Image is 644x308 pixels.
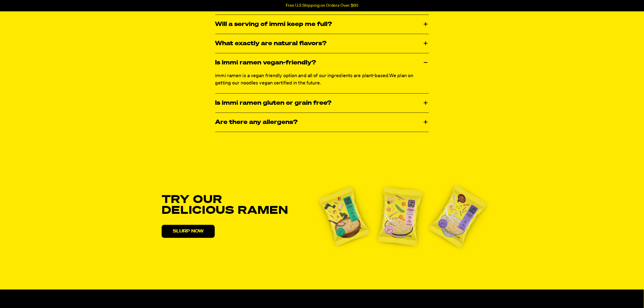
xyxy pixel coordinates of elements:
img: immi Spicy Red Miso [314,180,374,253]
a: Slurp Now [162,225,215,238]
div: Is immi ramen gluten or grain free? [215,94,429,113]
span: immi ramen is a vegan friendly option and all of our ingredients are plant-based. [215,73,389,78]
div: Will a serving of immi keep me full? [215,15,429,34]
div: Are there any allergens? [215,113,429,132]
img: immi Creamy Chicken [374,180,427,253]
div: Is immi ramen vegan-friendly? [215,53,429,72]
img: immi Roasted Pork Tonkotsu [427,180,490,253]
div: What exactly are natural flavors? [215,34,429,53]
p: Free U.S Shipping on Orders Over $60 [286,3,358,8]
h2: Try Our Delicious Ramen [162,195,293,216]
